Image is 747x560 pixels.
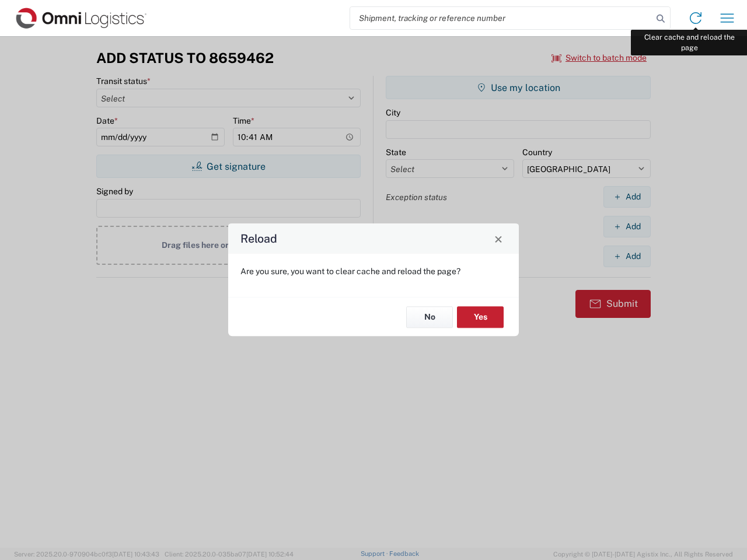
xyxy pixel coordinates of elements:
h4: Reload [240,230,277,247]
button: No [406,306,453,328]
p: Are you sure, you want to clear cache and reload the page? [240,266,507,276]
button: Close [490,230,507,247]
button: Yes [457,306,504,328]
input: Shipment, tracking or reference number [350,7,652,29]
